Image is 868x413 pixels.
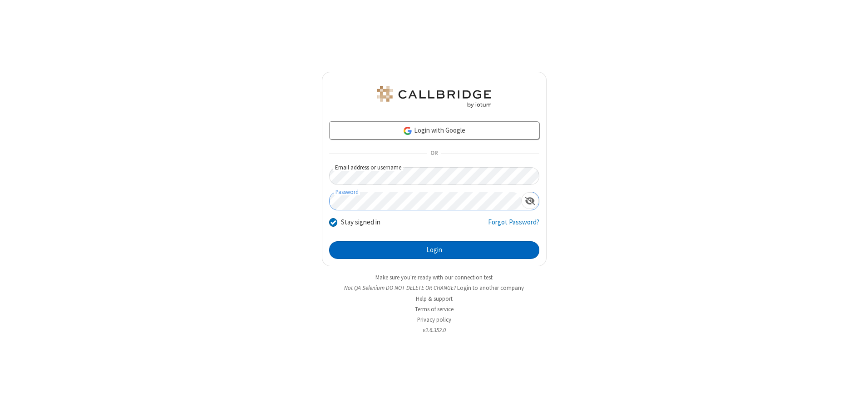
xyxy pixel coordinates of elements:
label: Stay signed in [341,217,380,228]
li: v2.6.352.0 [322,326,547,334]
a: Forgot Password? [488,217,539,234]
button: Login to another company [457,284,524,292]
img: QA Selenium DO NOT DELETE OR CHANGE [375,86,493,108]
div: Show password [521,192,539,209]
input: Email address or username [329,167,539,185]
a: Login with Google [329,121,539,139]
span: OR [427,147,441,160]
a: Help & support [416,295,453,303]
button: Login [329,241,539,259]
a: Terms of service [415,305,454,313]
a: Make sure you're ready with our connection test [375,274,493,281]
a: Privacy policy [417,316,451,323]
li: Not QA Selenium DO NOT DELETE OR CHANGE? [322,284,547,292]
input: Password [330,192,521,210]
img: google-icon.png [403,126,413,136]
